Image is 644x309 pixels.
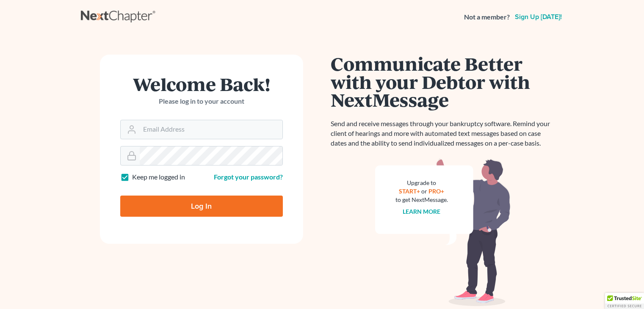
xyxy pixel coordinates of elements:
input: Email Address [140,120,282,139]
strong: Not a member? [464,12,510,22]
label: Keep me logged in [132,172,185,182]
p: Please log in to your account [120,97,283,106]
a: PRO+ [428,188,444,195]
div: TrustedSite Certified [605,293,644,309]
p: Send and receive messages through your bankruptcy software. Remind your client of hearings and mo... [331,119,555,148]
a: Sign up [DATE]! [513,14,564,20]
h1: Communicate Better with your Debtor with NextMessage [331,55,555,109]
img: nextmessage_bg-59042aed3d76b12b5cd301f8e5b87938c9018125f34e5fa2b7a6b67550977c72.svg [375,158,511,306]
h1: Welcome Back! [120,75,283,93]
a: START+ [399,188,420,195]
a: Learn more [403,208,440,215]
div: Upgrade to [395,179,448,187]
input: Log In [120,196,283,217]
span: or [421,188,427,195]
div: to get NextMessage. [395,196,448,204]
a: Forgot your password? [214,173,283,181]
